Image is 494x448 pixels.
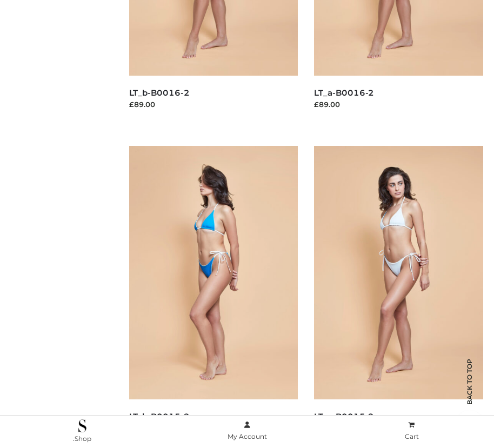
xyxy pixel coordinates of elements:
a: LT_b-B0015-2 [129,411,190,422]
a: Cart [329,419,494,443]
div: £89.00 [314,99,483,110]
div: £89.00 [129,99,298,110]
img: .Shop [78,419,86,432]
span: My Account [228,432,267,440]
span: Cart [405,432,419,440]
a: LT_b-B0016-2 [129,88,190,98]
a: LT_a-B0015-2 [314,411,374,422]
a: My Account [165,419,330,443]
span: .Shop [73,434,91,443]
a: LT_a-B0016-2 [314,88,374,98]
span: Back to top [456,378,483,405]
